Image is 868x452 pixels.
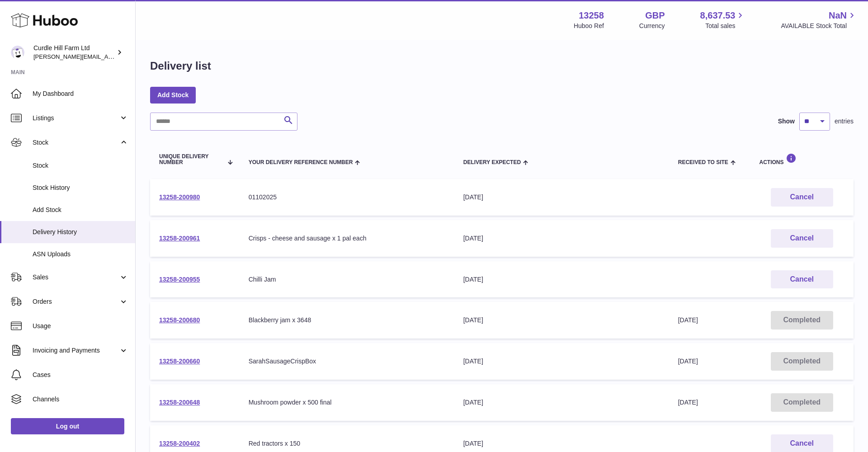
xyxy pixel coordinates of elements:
[759,153,844,165] div: Actions
[678,358,698,365] span: [DATE]
[249,439,445,448] div: Red tractors x 150
[700,9,746,30] a: 8,637.53 Total sales
[778,117,795,126] label: Show
[463,275,660,284] div: [DATE]
[33,161,128,170] span: Stock
[829,9,847,22] span: NaN
[33,89,128,98] span: My Dashboard
[574,22,604,30] div: Huboo Ref
[771,229,833,248] button: Cancel
[159,440,200,447] a: 13258-200402
[33,206,128,214] span: Add Stock
[159,193,200,201] a: 13258-200980
[705,22,745,30] span: Total sales
[33,395,128,404] span: Channels
[159,316,200,324] a: 13258-200680
[33,138,119,147] span: Stock
[33,322,128,330] span: Usage
[249,398,445,407] div: Mushroom powder x 500 final
[678,399,698,406] span: [DATE]
[150,87,196,103] a: Add Stock
[639,22,665,30] div: Currency
[33,371,128,379] span: Cases
[33,273,119,282] span: Sales
[159,235,200,242] a: 13258-200961
[463,193,660,202] div: [DATE]
[33,250,128,259] span: ASN Uploads
[33,346,119,355] span: Invoicing and Payments
[463,439,660,448] div: [DATE]
[463,316,660,325] div: [DATE]
[771,188,833,207] button: Cancel
[645,9,665,22] strong: GBP
[33,44,115,61] div: Curdle Hill Farm Ltd
[150,59,211,73] h1: Delivery list
[463,357,660,366] div: [DATE]
[249,160,353,165] span: Your Delivery Reference Number
[249,234,445,243] div: Crisps - cheese and sausage x 1 pal each
[33,184,128,192] span: Stock History
[781,9,857,30] a: NaN AVAILABLE Stock Total
[249,357,445,366] div: SarahSausageCrispBox
[463,234,660,243] div: [DATE]
[33,297,119,306] span: Orders
[771,270,833,289] button: Cancel
[249,316,445,325] div: Blackberry jam x 3648
[700,9,736,22] span: 8,637.53
[33,228,128,236] span: Delivery History
[678,316,698,324] span: [DATE]
[33,53,181,60] span: [PERSON_NAME][EMAIL_ADDRESS][DOMAIN_NAME]
[159,154,222,165] span: Unique Delivery Number
[678,160,728,165] span: Received to Site
[159,358,200,365] a: 13258-200660
[159,276,200,283] a: 13258-200955
[11,418,124,434] a: Log out
[249,275,445,284] div: Chilli Jam
[11,46,24,59] img: charlotte@diddlysquatfarmshop.com
[781,22,857,30] span: AVAILABLE Stock Total
[33,114,119,122] span: Listings
[463,398,660,407] div: [DATE]
[159,399,200,406] a: 13258-200648
[835,117,854,126] span: entries
[463,160,521,165] span: Delivery Expected
[249,193,445,202] div: 01102025
[579,9,604,22] strong: 13258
